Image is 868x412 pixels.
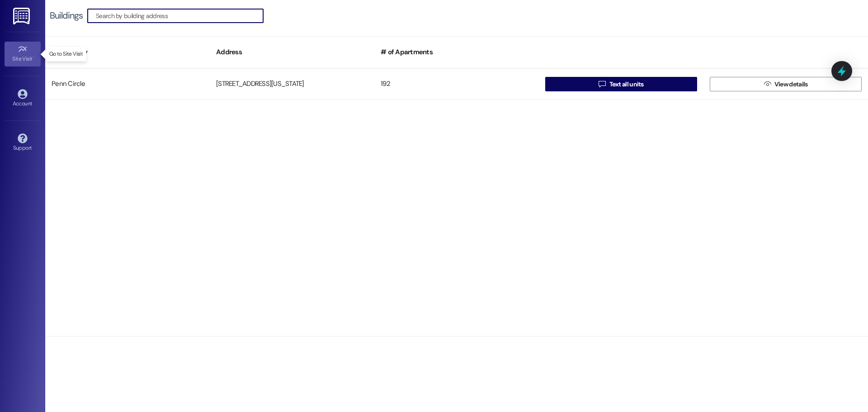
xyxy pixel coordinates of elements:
[599,81,605,88] i: 
[210,75,374,93] div: [STREET_ADDRESS][US_STATE]
[5,42,41,66] a: Site Visit •
[13,8,32,24] img: ResiDesk Logo
[49,50,83,58] p: Go to Site Visit
[374,41,539,63] div: # of Apartments
[33,54,34,61] span: •
[96,9,263,22] input: Search by building address
[710,77,862,91] button: View details
[45,41,210,63] div: Community
[774,80,808,89] span: View details
[50,11,83,20] div: Buildings
[210,41,374,63] div: Address
[764,81,771,88] i: 
[5,86,41,111] a: Account
[545,77,697,91] button: Text all units
[5,131,41,155] a: Support
[609,80,644,89] span: Text all units
[45,75,210,93] div: Penn Circle
[374,75,539,93] div: 192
